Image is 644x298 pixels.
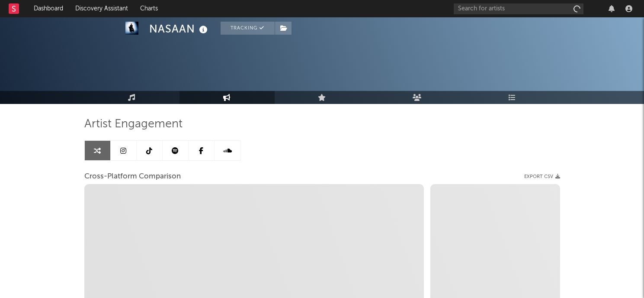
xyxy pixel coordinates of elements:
input: Search for artists [454,3,583,14]
span: Artist Engagement [84,119,183,130]
button: Export CSV [524,174,560,179]
div: NASAAN [149,22,210,36]
span: Cross-Platform Comparison [84,172,181,182]
button: Tracking [221,22,275,35]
